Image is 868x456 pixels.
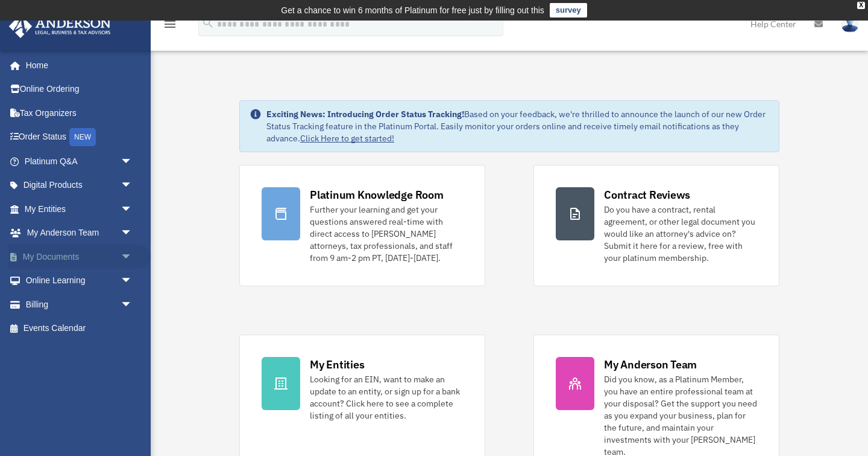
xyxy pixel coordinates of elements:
[8,245,151,269] a: My Documentsarrow_drop_down
[8,316,151,341] a: Events Calendar
[604,204,757,264] div: Do you have a contract, rental agreement, or other legal document you would like an attorney's ad...
[310,204,463,264] div: Further your learning and get your questions answered real-time with direct access to [PERSON_NAM...
[121,221,145,246] span: arrow_drop_down
[8,77,151,101] a: Online Ordering
[841,15,859,33] img: User Pic
[8,149,151,173] a: Platinum Q&Aarrow_drop_down
[266,108,769,144] div: Based on your feedback, we're thrilled to announce the launch of our new Order Status Tracking fe...
[8,173,151,197] a: Digital Productsarrow_drop_down
[8,292,151,316] a: Billingarrow_drop_down
[163,21,177,31] a: menu
[121,292,145,317] span: arrow_drop_down
[604,357,697,372] div: My Anderson Team
[5,14,115,38] img: Anderson Advisors Platinum Portal
[163,17,177,31] i: menu
[300,133,394,144] a: Click Here to get started!
[8,125,151,150] a: Order StatusNEW
[266,109,464,120] strong: Exciting News: Introducing Order Status Tracking!
[310,357,364,372] div: My Entities
[69,128,96,146] div: NEW
[533,165,779,286] a: Contract Reviews Do you have a contract, rental agreement, or other legal document you would like...
[604,187,690,202] div: Contract Reviews
[121,245,145,269] span: arrow_drop_down
[8,101,151,125] a: Tax Organizers
[857,2,865,9] div: close
[239,165,485,286] a: Platinum Knowledge Room Further your learning and get your questions answered real-time with dire...
[201,16,215,30] i: search
[281,3,544,18] div: Get a chance to win 6 months of Platinum for free just by filling out this
[8,53,145,77] a: Home
[310,187,444,202] div: Platinum Knowledge Room
[121,173,145,198] span: arrow_drop_down
[8,197,151,221] a: My Entitiesarrow_drop_down
[8,269,151,293] a: Online Learningarrow_drop_down
[310,373,463,422] div: Looking for an EIN, want to make an update to an entity, or sign up for a bank account? Click her...
[121,197,145,222] span: arrow_drop_down
[8,221,151,245] a: My Anderson Teamarrow_drop_down
[121,149,145,174] span: arrow_drop_down
[550,3,587,18] a: survey
[121,269,145,294] span: arrow_drop_down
